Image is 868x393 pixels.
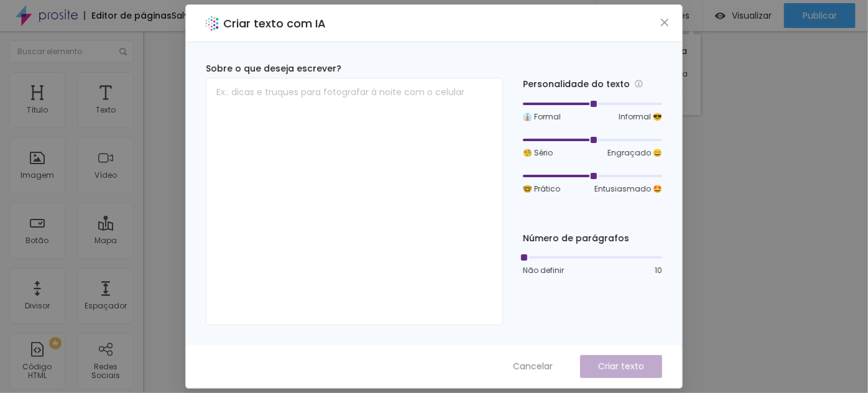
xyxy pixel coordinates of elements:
span: Engraçado 😄 [607,147,662,159]
div: Personalidade do texto [523,77,662,91]
span: Informal 😎 [619,111,662,123]
iframe: Editor [143,31,868,393]
div: Título [27,106,48,114]
div: Espaçador [85,302,127,310]
div: Redes Sociais [81,363,130,381]
span: Visualizar [732,11,772,21]
div: Vídeo [95,171,117,180]
div: Editor de páginas [84,11,172,20]
div: Sobre o que deseja escrever? [206,62,503,75]
div: Número de parágrafos [523,232,662,245]
button: Cancelar [501,355,565,378]
input: Buscar elemento [9,40,134,63]
span: Publicar [803,11,837,21]
div: Botão [26,236,49,245]
span: Não definir [523,265,564,276]
div: Texto [96,106,116,114]
button: Visualizar [703,3,784,28]
div: Mapa [95,236,117,245]
img: Icone [119,48,127,55]
span: Cancelar [513,360,553,373]
div: Divisor [25,302,50,310]
div: Imagem [21,171,54,180]
div: Salvando... [172,11,217,20]
button: Criar texto [580,355,662,378]
span: 🧐 Sério [523,147,553,159]
span: 👔 Formal [523,111,561,123]
img: view-1.svg [715,11,726,21]
span: 🤓 Prático [523,183,560,195]
span: Entusiasmado 🤩 [594,183,662,195]
span: 10 [655,265,662,276]
div: Código HTML [12,363,62,381]
button: Publicar [784,3,856,28]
